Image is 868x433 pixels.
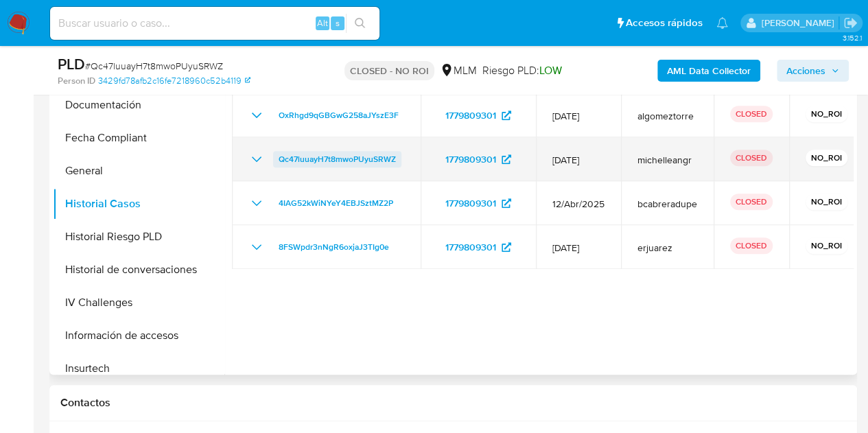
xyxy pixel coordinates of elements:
[346,14,374,33] button: search-icon
[539,62,562,78] span: LOW
[657,60,760,82] button: AML Data Collector
[317,16,328,30] span: Alt
[53,121,224,154] button: Fecha Compliant
[53,286,224,319] button: IV Challenges
[842,32,861,43] span: 3.152.1
[482,63,562,78] span: Riesgo PLD:
[336,16,340,30] span: s
[58,75,95,87] b: Person ID
[440,63,477,78] div: MLM
[58,53,85,75] b: PLD
[53,253,224,286] button: Historial de conversaciones
[60,396,846,410] h1: Contactos
[53,154,224,187] button: General
[761,16,838,30] p: adriana.camarilloduran@mercadolibre.com.mx
[53,352,224,385] button: Insurtech
[667,60,751,82] b: AML Data Collector
[53,89,224,121] button: Documentación
[98,75,250,87] a: 3429fd78afb2c16fe7218960c52b4119
[786,60,825,82] span: Acciones
[50,14,379,32] input: Buscar usuario o caso...
[53,319,224,352] button: Información de accesos
[344,61,434,80] p: CLOSED - NO ROI
[777,60,849,82] button: Acciones
[626,16,703,30] span: Accesos rápidos
[843,16,858,30] a: Salir
[53,187,224,220] button: Historial Casos
[85,59,223,73] span: # Qc47luuayH7t8mwoPUyuSRWZ
[53,220,224,253] button: Historial Riesgo PLD
[716,17,728,29] a: Notificaciones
